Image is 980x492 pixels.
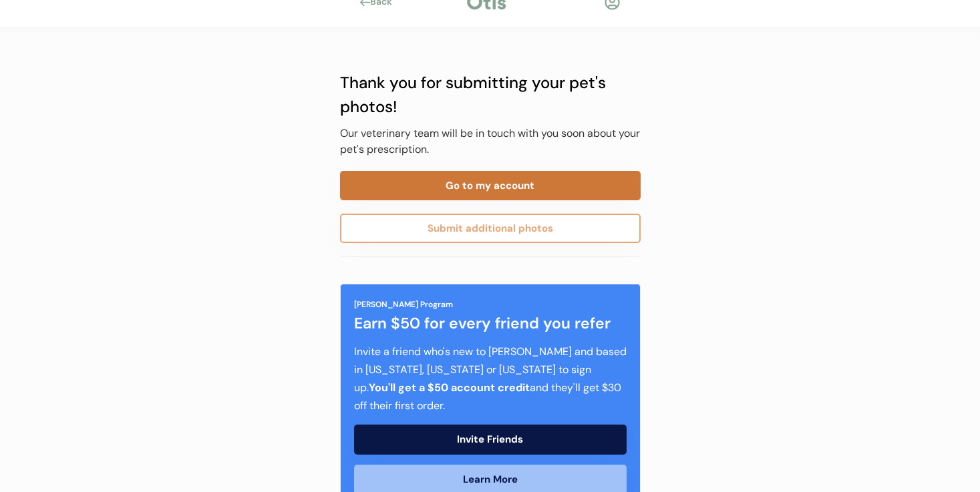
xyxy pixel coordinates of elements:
[340,71,641,119] div: Thank you for submitting your pet's photos!
[354,342,627,415] div: Invite a friend who's new to [PERSON_NAME] and based in [US_STATE], [US_STATE] or [US_STATE] to s...
[340,214,641,243] button: Submit additional photos
[354,312,627,335] div: Earn $50 for every friend you refer
[354,298,453,310] div: [PERSON_NAME] Program
[340,126,641,158] div: Our veterinary team will be in touch with you soon about your pet's prescription.
[340,171,641,200] button: Go to my account
[369,381,530,395] strong: You'll get a $50 account credit
[354,425,627,455] button: Invite Friends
